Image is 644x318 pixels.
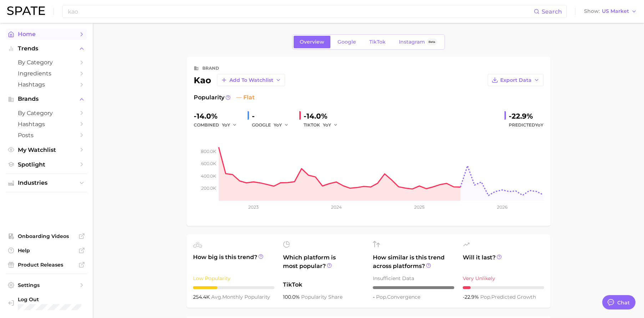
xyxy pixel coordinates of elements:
[6,119,87,130] a: Hashtags
[338,39,356,45] span: Google
[463,274,544,283] div: Very Unlikely
[6,79,87,90] a: Hashtags
[252,110,294,122] div: -
[393,36,443,48] a: InstagramBeta
[274,122,282,128] span: YoY
[6,68,87,79] a: Ingredients
[582,7,639,16] button: ShowUS Market
[6,259,87,270] a: Product Releases
[18,282,75,288] span: Settings
[283,280,364,289] span: TikTok
[18,110,75,116] span: by Category
[18,96,75,102] span: Brands
[236,93,255,102] span: flat
[488,74,543,86] button: Export Data
[369,39,386,45] span: TikTok
[217,74,285,86] button: Add to Watchlist
[67,5,534,18] input: Search here for a brand, industry, or ingredient
[6,280,87,290] a: Settings
[222,121,237,129] button: YoY
[6,294,87,313] a: Log out. Currently logged in with e-mail danielle@spate.nyc.
[331,204,341,210] tspan: 2024
[274,121,289,129] button: YoY
[211,294,222,300] abbr: average
[194,74,285,86] div: kao
[463,294,480,300] span: -22.9%
[376,294,387,300] abbr: popularity index
[194,93,224,102] span: Popularity
[18,262,75,268] span: Product Releases
[363,36,392,48] a: TikTok
[414,204,425,210] tspan: 2025
[301,294,343,300] span: popularity share
[304,121,343,129] div: TIKTOK
[500,77,532,83] span: Export Data
[18,132,75,139] span: Posts
[18,121,75,128] span: Hashtags
[18,180,75,186] span: Industries
[6,245,87,256] a: Help
[248,204,258,210] tspan: 2023
[480,294,536,300] span: predicted growth
[509,121,543,129] span: Predicted
[18,59,75,66] span: by Category
[229,77,273,83] span: Add to Watchlist
[18,31,75,38] span: Home
[323,121,338,129] button: YoY
[193,253,274,270] span: How big is this trend?
[480,294,491,300] abbr: popularity index
[6,159,87,170] a: Spotlight
[6,94,87,104] button: Brands
[18,81,75,88] span: Hashtags
[463,253,544,270] span: Will it last?
[373,286,454,289] div: – / 10
[193,286,274,289] div: 3 / 10
[211,294,270,300] span: monthly popularity
[283,294,301,300] span: 100.0%
[300,39,324,45] span: Overview
[6,231,87,242] a: Onboarding Videos
[463,286,544,289] div: 1 / 10
[497,204,507,210] tspan: 2026
[6,57,87,68] a: by Category
[222,122,230,128] span: YoY
[323,122,331,128] span: YoY
[304,110,343,122] div: -14.0%
[18,70,75,77] span: Ingredients
[252,121,294,129] div: GOOGLE
[331,36,362,48] a: Google
[6,144,87,155] a: My Watchlist
[429,39,435,45] span: Beta
[542,8,562,15] span: Search
[373,294,376,300] span: -
[6,43,87,54] button: Trends
[7,6,45,15] img: SPATE
[602,9,629,13] span: US Market
[18,146,75,153] span: My Watchlist
[373,253,454,270] span: How similar is this trend across platforms?
[18,45,75,52] span: Trends
[6,108,87,119] a: by Category
[18,247,75,254] span: Help
[202,64,219,73] div: brand
[18,296,81,303] span: Log Out
[6,178,87,188] button: Industries
[376,294,420,300] span: convergence
[6,130,87,141] a: Posts
[193,274,274,283] div: Low Popularity
[283,253,364,277] span: Which platform is most popular?
[18,233,75,239] span: Onboarding Videos
[194,110,242,122] div: -14.0%
[294,36,330,48] a: Overview
[193,294,211,300] span: 254.4k
[18,161,75,168] span: Spotlight
[535,122,543,128] span: YoY
[509,110,543,122] div: -22.9%
[236,95,242,100] img: flat
[373,274,454,283] div: Insufficient Data
[584,9,600,13] span: Show
[399,39,425,45] span: Instagram
[194,121,242,129] div: combined
[6,29,87,40] a: Home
